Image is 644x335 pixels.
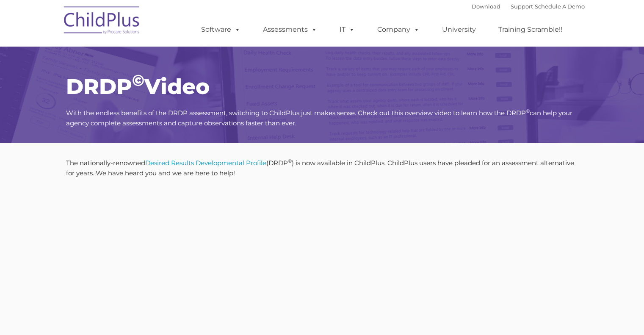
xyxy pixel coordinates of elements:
a: Company [369,21,428,38]
a: University [434,21,484,38]
a: Desired Results Developmental Profile [145,159,266,167]
sup: © [132,71,144,90]
sup: © [526,108,530,114]
span: DRDP Video [66,74,210,100]
span: With the endless benefits of the DRDP assessment, switching to ChildPlus just makes sense. Check ... [66,109,572,127]
img: ChildPlus by Procare Solutions [60,0,144,43]
a: Software [193,21,249,38]
p: The nationally-renowned (DRDP ) is now available in ChildPlus. ChildPlus users have pleaded for a... [66,158,578,178]
a: Schedule A Demo [535,3,585,10]
a: Assessments [254,21,326,38]
a: Training Scramble!! [490,21,571,38]
a: Support [511,3,533,10]
sup: © [288,158,292,164]
a: IT [331,21,363,38]
font: | [472,3,585,10]
a: Download [472,3,500,10]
